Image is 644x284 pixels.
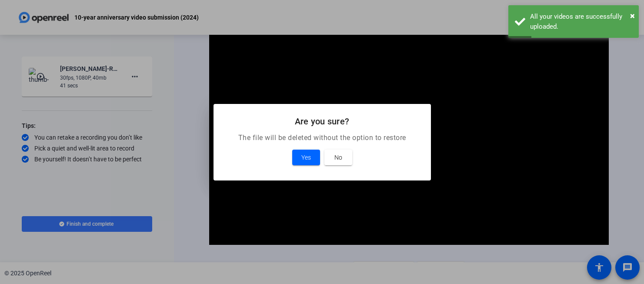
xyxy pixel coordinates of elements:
[224,133,420,143] p: The file will be deleted without the option to restore
[334,152,342,163] span: No
[530,12,632,31] div: All your videos are successfully uploaded.
[630,10,635,21] span: ×
[292,150,320,165] button: Yes
[224,114,420,128] h2: Are you sure?
[630,9,635,22] button: Close
[324,150,352,165] button: No
[301,152,311,163] span: Yes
